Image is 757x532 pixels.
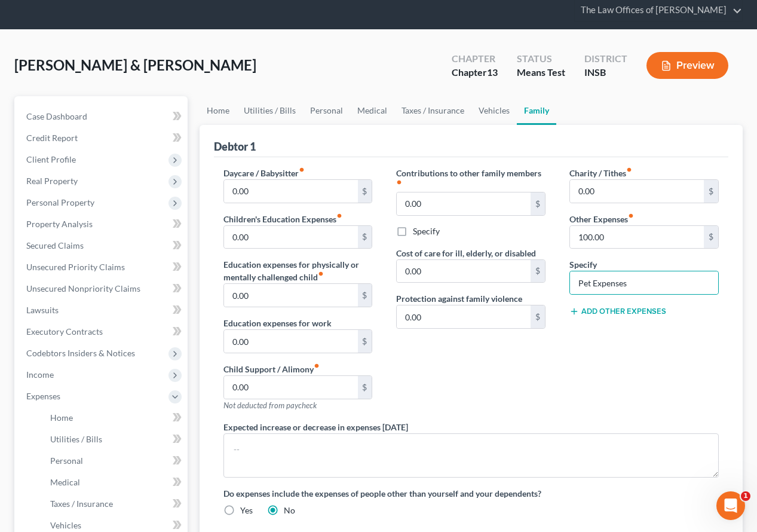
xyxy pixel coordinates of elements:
i: fiber_manual_record [628,213,634,219]
a: Unsecured Priority Claims [17,256,188,278]
div: $ [358,330,372,353]
button: Preview [646,52,728,79]
i: fiber_manual_record [336,213,342,219]
label: Expected increase or decrease in expenses [DATE] [223,421,408,433]
span: Personal Property [26,197,94,207]
span: Personal [50,455,83,466]
span: Utilities / Bills [50,434,102,444]
div: $ [358,376,372,399]
i: fiber_manual_record [299,167,305,173]
div: $ [704,226,718,249]
span: Not deducted from paycheck [223,400,317,410]
span: Taxes / Insurance [50,499,113,509]
span: Secured Claims [26,240,84,250]
a: Vehicles [471,96,517,125]
span: Income [26,369,54,380]
a: Unsecured Nonpriority Claims [17,278,188,299]
span: Home [50,412,73,423]
i: fiber_manual_record [314,363,320,369]
input: -- [224,180,358,203]
input: -- [224,376,358,399]
span: 13 [487,66,498,78]
div: District [584,52,627,66]
a: Property Analysis [17,213,188,235]
label: Charity / Tithes [569,167,632,179]
div: INSB [584,66,627,80]
label: Contributions to other family members [396,167,545,192]
a: Home [41,407,188,429]
input: -- [397,305,531,328]
span: Case Dashboard [26,111,87,121]
label: Cost of care for ill, elderly, or disabled [396,247,536,259]
span: 1 [741,491,750,501]
input: -- [397,260,531,283]
input: -- [570,180,704,203]
span: Executory Contracts [26,326,103,337]
a: Secured Claims [17,235,188,256]
a: Taxes / Insurance [394,96,471,125]
i: fiber_manual_record [318,271,324,277]
div: Chapter [452,52,498,66]
input: -- [224,330,358,353]
span: Expenses [26,391,60,401]
span: Medical [50,477,80,487]
span: Real Property [26,176,78,186]
a: Credit Report [17,127,188,149]
div: $ [358,226,372,249]
label: Yes [240,505,253,516]
div: $ [531,192,545,215]
label: Protection against family violence [396,292,522,305]
label: Specify [569,258,597,271]
span: Client Profile [26,154,76,164]
label: Specify [413,225,440,237]
span: Unsecured Nonpriority Claims [26,283,140,293]
div: $ [358,284,372,307]
label: Other Expenses [569,213,634,225]
span: [PERSON_NAME] & [PERSON_NAME] [14,56,256,74]
div: $ [531,260,545,283]
span: Codebtors Insiders & Notices [26,348,135,358]
i: fiber_manual_record [396,179,402,185]
label: Education expenses for physically or mentally challenged child [223,258,373,283]
label: No [284,505,295,516]
span: Vehicles [50,520,81,530]
a: Utilities / Bills [41,429,188,450]
a: Lawsuits [17,299,188,321]
a: Medical [41,472,188,493]
label: Child Support / Alimony [223,363,320,375]
div: Debtor 1 [214,139,256,154]
div: $ [531,305,545,328]
a: Case Dashboard [17,106,188,127]
a: Personal [303,96,350,125]
span: Unsecured Priority Claims [26,262,125,272]
input: -- [224,284,358,307]
span: Lawsuits [26,305,59,315]
a: Family [517,96,556,125]
input: -- [224,226,358,249]
a: Home [200,96,237,125]
label: Children's Education Expenses [223,213,342,225]
label: Daycare / Babysitter [223,167,305,179]
a: Medical [350,96,394,125]
label: Do expenses include the expenses of people other than yourself and your dependents? [223,487,719,500]
input: -- [397,192,531,215]
a: Taxes / Insurance [41,493,188,515]
div: Status [517,52,565,66]
div: Means Test [517,66,565,80]
i: fiber_manual_record [626,167,632,173]
label: Education expenses for work [223,317,332,329]
div: $ [704,180,718,203]
a: Executory Contracts [17,321,188,343]
span: Credit Report [26,133,78,143]
input: Specify... [570,271,718,294]
iframe: Intercom live chat [716,491,745,520]
div: Chapter [452,66,498,80]
button: Add Other Expenses [569,307,666,316]
input: -- [570,226,704,249]
a: Utilities / Bills [237,96,303,125]
div: $ [358,180,372,203]
a: Personal [41,450,188,472]
span: Property Analysis [26,219,93,229]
